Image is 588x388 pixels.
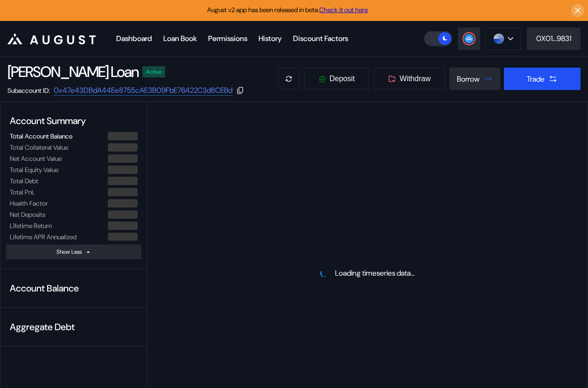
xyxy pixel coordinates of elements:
div: Discount Factors [293,34,348,43]
div: Aggregate Debt [6,317,141,337]
button: Trade [504,68,581,90]
a: Permissions [203,21,253,56]
div: Total Collateral Value [10,143,68,152]
a: Loan Book [158,21,203,56]
button: Withdraw [373,68,446,90]
div: Dashboard [116,34,152,43]
div: Net Deposits [10,210,45,219]
button: 0X01...9831 [527,28,581,50]
span: Deposit [329,75,355,83]
div: Total PnL [10,188,35,196]
div: Total Debt [10,177,38,185]
div: Health Factor [10,199,48,208]
div: Trade [527,74,545,84]
button: chain logo [486,28,521,50]
a: 0x47e43DBdA44Ee8755cAE3B09FbE76422C3d8CEBd [54,85,232,96]
div: Borrow [457,74,480,84]
div: Active [146,69,161,75]
div: Net Account Value [10,154,62,163]
div: 0X01...9831 [536,34,571,43]
a: History [253,21,287,56]
div: Subaccount ID: [7,86,50,95]
button: Show Less [6,244,141,259]
div: Loading timeseries data... [335,268,415,278]
img: pending [320,270,328,277]
div: Lifetime Return [10,222,52,230]
a: Discount Factors [287,21,354,56]
div: Lifetime APR Annualized [10,233,77,241]
a: Check it out here [319,6,368,14]
span: August v2 app has been released in beta. [207,6,368,14]
div: Show Less [56,248,82,256]
div: Total Equity Value [10,166,58,174]
span: Withdraw [399,75,431,83]
button: Borrow [449,68,500,90]
div: Total Account Balance [10,132,72,140]
div: [PERSON_NAME] Loan [7,62,139,82]
a: Dashboard [111,21,158,56]
div: History [259,34,282,43]
div: Account Balance [6,278,141,298]
div: Account Summary [6,111,141,131]
div: Permissions [208,34,247,43]
button: Deposit [304,68,370,90]
div: Loan Book [163,34,197,43]
img: chain logo [494,34,504,44]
